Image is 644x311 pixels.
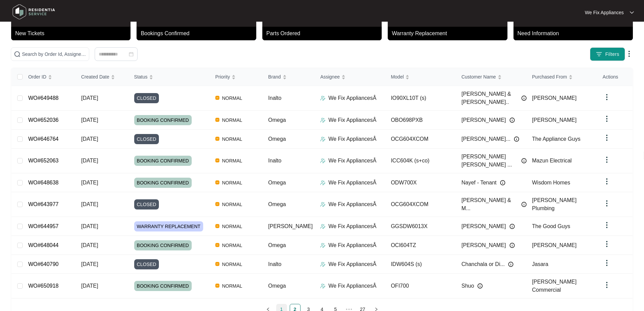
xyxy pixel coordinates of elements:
th: Created Date [76,68,129,86]
img: Assigner Icon [320,262,326,267]
span: CLOSED [134,199,159,209]
img: filter icon [596,51,602,58]
span: [DATE] [81,136,98,142]
img: Info icon [521,95,527,101]
p: We Fix Appliances [585,9,624,16]
img: dropdown arrow [603,134,611,142]
span: [DATE] [81,180,98,185]
span: Purchased From [532,73,567,81]
a: WO#652036 [28,117,58,123]
img: Assigner Icon [320,283,326,289]
th: Priority [210,68,263,86]
span: NORMAL [219,179,245,187]
a: WO#646764 [28,136,58,142]
span: Filters [605,51,619,58]
img: Info icon [509,243,515,248]
span: Omega [268,180,286,185]
span: [PERSON_NAME] & M... [461,196,518,213]
span: Jasara [532,261,548,267]
th: Order ID [23,68,76,86]
span: Brand [268,73,281,81]
th: Status [129,68,210,86]
img: Vercel Logo [215,180,219,184]
a: WO#652063 [28,158,58,163]
span: [PERSON_NAME] Plumbing [532,197,577,211]
td: OCG604XCOM [385,192,456,217]
span: [PERSON_NAME] & [PERSON_NAME].. [461,90,518,106]
span: NORMAL [219,222,245,230]
th: Customer Name [456,68,527,86]
span: [DATE] [81,158,98,163]
span: BOOKING CONFIRMED [134,156,192,166]
img: dropdown arrow [630,11,634,14]
p: We Fix AppliancesÂ [328,222,376,230]
span: Nayef - Tenant [461,179,497,187]
a: WO#648638 [28,180,58,185]
span: [DATE] [81,95,98,101]
img: Vercel Logo [215,137,219,141]
img: Assigner Icon [320,224,326,229]
img: search-icon [14,51,21,58]
td: OCI604TZ [385,236,456,255]
p: Need Information [518,29,633,38]
span: [DATE] [81,201,98,207]
p: We Fix AppliancesÂ [328,94,376,102]
img: dropdown arrow [603,259,611,267]
span: NORMAL [219,282,245,290]
span: The Appliance Guys [532,136,580,142]
p: Warranty Replacement [392,29,507,38]
img: Assigner Icon [320,180,326,185]
img: Info icon [514,136,519,142]
img: Assigner Icon [320,202,326,207]
span: [PERSON_NAME] [268,223,313,229]
td: OFI700 [385,274,456,298]
span: [PERSON_NAME] [461,116,506,124]
img: Assigner Icon [320,136,326,142]
p: We Fix AppliancesÂ [328,157,376,165]
span: [DATE] [81,242,98,248]
p: We Fix AppliancesÂ [328,241,376,249]
img: Vercel Logo [215,118,219,122]
img: dropdown arrow [603,240,611,248]
span: Inalto [268,261,281,267]
span: Assignee [320,73,340,81]
span: Omega [268,242,286,248]
span: Inalto [268,95,281,101]
img: Assigner Icon [320,158,326,163]
img: Info icon [477,283,483,289]
span: [DATE] [81,283,98,289]
span: Omega [268,283,286,289]
span: Priority [215,73,230,81]
a: WO#640790 [28,261,58,267]
a: WO#650918 [28,283,58,289]
img: Info icon [521,202,527,207]
p: We Fix AppliancesÂ [328,179,376,187]
img: dropdown arrow [603,93,611,101]
span: [PERSON_NAME] [532,117,577,123]
img: Info icon [500,180,505,185]
span: [PERSON_NAME] [532,242,577,248]
td: OBO698PXB [385,111,456,130]
span: Shuo [461,282,474,290]
img: Vercel Logo [215,243,219,247]
span: [DATE] [81,223,98,229]
span: BOOKING CONFIRMED [134,115,192,125]
td: ICC604K (s+co) [385,149,456,173]
span: Wisdom Homes [532,180,570,185]
span: Model [391,73,404,81]
img: dropdown arrow [603,115,611,123]
span: Omega [268,117,286,123]
img: dropdown arrow [603,221,611,229]
p: We Fix AppliancesÂ [328,260,376,268]
span: [DATE] [81,261,98,267]
span: Mazun Electrical [532,158,572,163]
span: CLOSED [134,134,159,144]
p: Parts Ordered [266,29,382,38]
span: NORMAL [219,200,245,208]
span: [PERSON_NAME] [PERSON_NAME] ... [461,153,518,169]
img: dropdown arrow [625,50,633,58]
span: NORMAL [219,157,245,165]
img: Info icon [521,158,527,163]
img: residentia service logo [10,2,57,22]
p: We Fix AppliancesÂ [328,282,376,290]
